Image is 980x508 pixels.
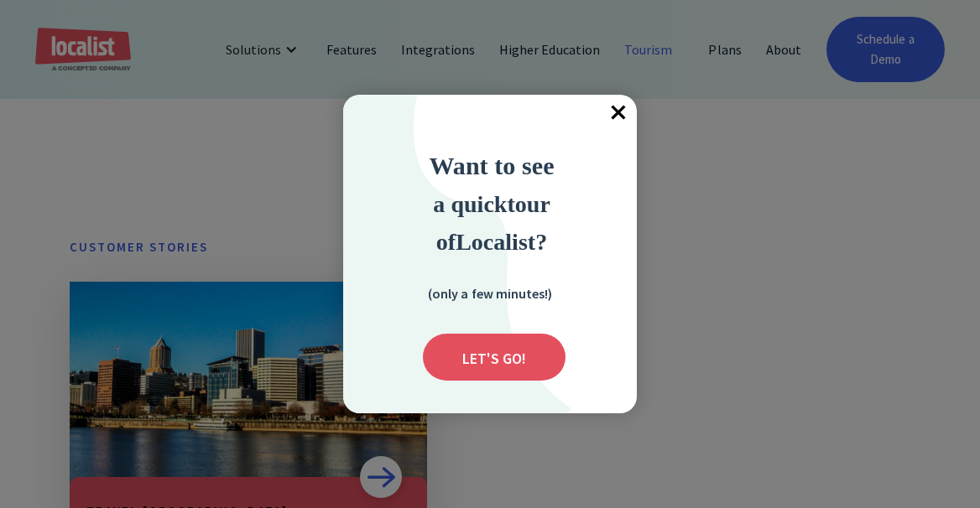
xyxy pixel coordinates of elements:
[406,283,574,303] div: (only a few minutes!)
[456,229,547,255] strong: Localist?
[507,191,526,217] strong: to
[600,95,637,132] div: Close popup
[383,147,601,260] div: Want to see a quick tour of Localist?
[423,334,566,381] div: Submit
[430,152,555,179] strong: Want to see
[428,285,552,302] strong: (only a few minutes!)
[600,95,637,132] span: ×
[433,191,507,217] span: a quick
